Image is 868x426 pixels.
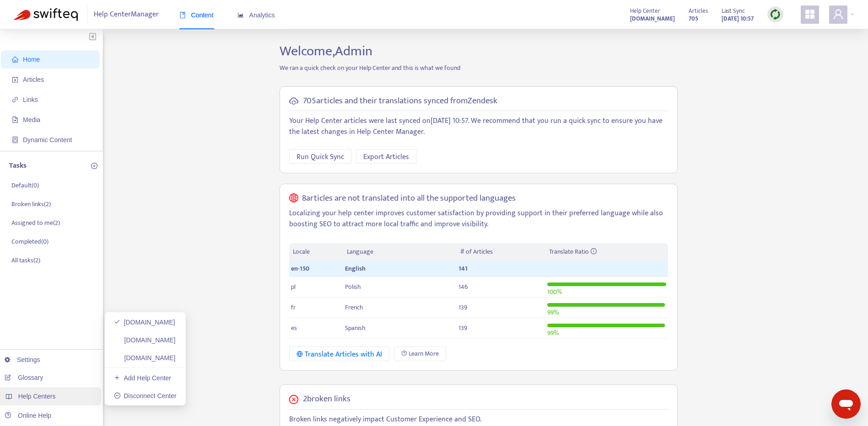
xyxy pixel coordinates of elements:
[303,96,497,106] h5: 705 articles and their translations synced from Zendesk
[12,117,18,123] span: file-image
[5,412,51,419] a: Online Help
[237,12,244,18] span: area-chart
[689,6,708,16] span: Articles
[303,394,350,405] h5: 2 broken links
[11,218,60,228] p: Assigned to me ( 2 )
[458,323,467,333] span: 139
[5,374,43,381] a: Glossary
[12,137,18,143] span: container
[12,56,18,63] span: home
[356,149,416,164] button: Export Articles
[291,263,309,274] span: en-150
[179,12,186,18] span: book
[345,323,366,333] span: Spanish
[12,96,18,103] span: link
[547,328,559,338] span: 99 %
[114,336,176,344] a: [DOMAIN_NAME]
[14,8,78,21] img: Swifteq
[289,96,298,106] span: cloud-sync
[630,13,675,24] a: [DOMAIN_NAME]
[363,151,409,163] span: Export Articles
[343,243,457,261] th: Language
[689,14,698,24] strong: 705
[23,116,40,123] span: Media
[770,9,781,20] img: sync.dc5367851b00ba804db3.png
[804,9,815,20] span: appstore
[833,9,844,20] span: user
[297,151,344,163] span: Run Quick Sync
[291,323,297,333] span: es
[23,76,44,83] span: Articles
[345,282,361,292] span: Polish
[114,374,171,382] a: Add Help Center
[289,149,351,164] button: Run Quick Sync
[630,6,660,16] span: Help Center
[23,56,40,63] span: Home
[23,96,38,103] span: Links
[18,393,56,400] span: Help Centers
[9,160,27,171] p: Tasks
[291,282,296,292] span: pl
[289,208,668,230] p: Localizing your help center improves customer satisfaction by providing support in their preferre...
[11,199,51,209] p: Broken links ( 2 )
[547,307,559,318] span: 99 %
[549,247,664,257] div: Translate Ratio
[394,346,446,361] a: Learn More
[722,6,745,16] span: Last Sync
[458,263,468,274] span: 141
[280,40,372,63] span: Welcome, Admin
[179,11,214,19] span: Content
[289,116,668,138] p: Your Help Center articles were last synced on [DATE] 10:57 . We recommend that you run a quick sy...
[458,302,467,313] span: 139
[289,243,343,261] th: Locale
[722,14,754,24] strong: [DATE] 10:57
[114,392,177,399] a: Disconnect Center
[458,282,468,292] span: 146
[114,319,175,326] a: [DOMAIN_NAME]
[409,349,439,359] span: Learn More
[91,163,97,169] span: plus-circle
[94,6,159,23] span: Help Center Manager
[273,63,685,73] p: We ran a quick check on your Help Center and this is what we found
[831,389,861,419] iframe: Przycisk umożliwiający otwarcie okna komunikatora
[289,193,298,204] span: global
[5,356,40,363] a: Settings
[11,256,40,265] p: All tasks ( 2 )
[345,263,366,274] span: English
[289,346,389,361] button: Translate Articles with AI
[302,193,516,204] h5: 8 articles are not translated into all the supported languages
[114,354,176,362] a: [DOMAIN_NAME]
[237,11,275,19] span: Analytics
[289,395,298,404] span: close-circle
[11,181,39,190] p: Default ( 0 )
[23,136,72,144] span: Dynamic Content
[547,287,562,297] span: 100 %
[457,243,545,261] th: # of Articles
[297,349,382,360] div: Translate Articles with AI
[291,302,296,313] span: fr
[11,237,49,246] p: Completed ( 0 )
[345,302,363,313] span: French
[12,76,18,83] span: account-book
